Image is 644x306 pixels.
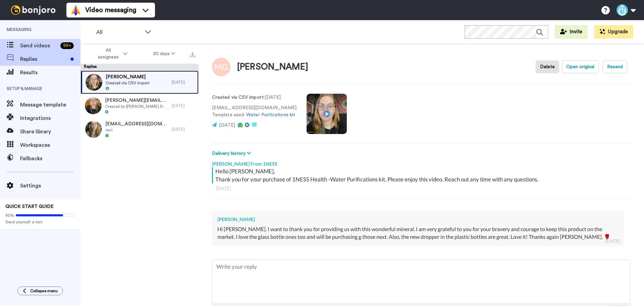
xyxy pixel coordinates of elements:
[20,128,80,136] span: Share library
[80,71,199,94] a: [PERSON_NAME]Created via CSV import[DATE]
[17,287,63,295] button: Collapse menu
[20,69,80,77] span: Results
[30,288,58,294] span: Collapse menu
[5,219,75,225] span: Send yourself a test
[86,74,102,91] img: 7306f229-aa0f-42de-968d-1858b1811d6e-thumb.jpg
[603,60,627,73] button: Resend
[20,42,58,50] span: Send videos
[217,225,619,241] div: Hi [PERSON_NAME]. I want to thank you for providing us with this wonderful mineral. I am very gra...
[217,216,619,223] div: [PERSON_NAME]
[5,213,14,218] span: 80%
[246,113,295,117] a: Water Purifications kit
[605,238,620,245] div: [DATE]
[8,5,58,15] img: bj-logo-header-white.svg
[212,94,297,101] p: : [DATE]
[20,101,80,109] span: Message template
[95,47,122,60] span: All assignees
[212,104,297,119] p: [EMAIL_ADDRESS][DOMAIN_NAME] Template used:
[555,25,588,39] button: Invite
[106,80,150,86] span: Created via CSV import
[70,5,81,15] img: vm-color.svg
[82,44,140,63] button: All assignees
[20,55,68,63] span: Replies
[212,157,631,167] div: [PERSON_NAME] From 1NESS
[20,182,80,190] span: Settings
[172,103,195,108] div: [DATE]
[140,48,188,60] button: 30 days
[80,64,199,71] div: Replies
[219,123,235,128] span: [DATE]
[106,74,150,80] span: [PERSON_NAME]
[105,97,168,104] span: [PERSON_NAME][EMAIL_ADDRESS][DOMAIN_NAME]
[216,185,627,192] div: [DATE]
[562,60,599,73] button: Open original
[190,52,195,57] img: export.svg
[594,25,633,39] button: Upgrade
[20,155,80,163] span: Fallbacks
[172,127,195,132] div: [DATE]
[5,204,54,209] span: QUICK START GUIDE
[105,127,168,133] span: test
[212,95,264,100] strong: Created via CSV import
[172,80,195,85] div: [DATE]
[85,121,102,138] img: 98530566-5599-40bc-8a5f-d63240d190da-thumb.jpg
[212,150,253,157] button: Delivery history
[237,62,308,72] div: [PERSON_NAME]
[80,118,199,141] a: [EMAIL_ADDRESS][DOMAIN_NAME]test[DATE]
[60,42,74,49] div: 99 +
[536,60,559,73] button: Delete
[85,97,102,114] img: 47ab8441-3d22-463b-82fb-949039be850b-thumb.jpg
[215,167,629,183] div: Hello [PERSON_NAME], Thank you for your purchase of 1NESS Health -Water Purifications kit. Please...
[20,114,80,122] span: Integrations
[20,141,80,149] span: Workspaces
[105,104,168,109] span: Created by [PERSON_NAME] From 1NESS
[80,94,199,118] a: [PERSON_NAME][EMAIL_ADDRESS][DOMAIN_NAME]Created by [PERSON_NAME] From 1NESS[DATE]
[96,28,141,36] span: All
[105,121,168,127] span: [EMAIL_ADDRESS][DOMAIN_NAME]
[188,49,197,59] button: Export all results that match these filters now.
[85,5,136,15] span: Video messaging
[212,58,230,76] img: Image of Michael Garcia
